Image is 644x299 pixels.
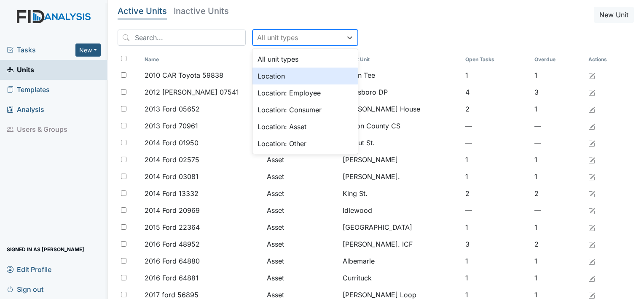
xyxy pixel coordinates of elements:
a: Edit [588,121,595,131]
td: Asset [263,253,339,269]
a: Edit [588,155,595,165]
td: 1 [462,151,531,168]
td: 1 [531,151,585,168]
span: 2016 Ford 48952 [145,239,200,249]
th: Toggle SortBy [462,52,531,67]
span: Units [7,63,34,76]
span: 2016 Ford 64880 [145,256,200,266]
td: Idlewood [339,202,462,219]
div: All unit types [257,33,298,43]
span: 2014 Ford 13332 [145,188,199,198]
div: Location: Consumer [252,101,358,118]
th: Toggle SortBy [531,52,585,67]
h5: Active Units [118,7,167,15]
td: Albemarle [339,253,462,269]
td: Asset [263,219,339,236]
td: — [462,202,531,219]
a: Edit [588,138,595,148]
td: 2 [462,101,531,117]
td: 1 [462,219,531,236]
td: 1 [462,253,531,269]
h5: Inactive Units [174,7,229,15]
a: Edit [588,87,595,97]
button: New [75,43,101,57]
a: Edit [588,188,595,198]
td: 1 [462,168,531,185]
td: 3 [531,84,585,101]
th: Actions [585,52,627,67]
td: Asset [263,269,339,286]
a: Edit [588,104,595,114]
span: 2013 Ford 70961 [145,121,198,131]
td: — [462,117,531,134]
a: Edit [588,70,595,80]
td: 1 [531,67,585,84]
a: Tasks [7,45,75,55]
td: King St. [339,185,462,202]
div: All unit types [252,51,358,68]
td: Walnut St. [339,134,462,151]
button: New Unit [594,7,634,23]
td: 2 [531,185,585,202]
td: 1 [462,67,531,84]
span: Edit Profile [7,263,51,276]
span: 2014 Ford 20969 [145,205,200,215]
td: — [531,202,585,219]
input: Toggle All Rows Selected [121,56,126,61]
span: 2013 Ford 05652 [145,104,200,114]
td: 1 [531,269,585,286]
span: 2014 Ford 03081 [145,171,199,182]
td: Green Tee [339,67,462,84]
td: Asset [263,185,339,202]
span: Sign out [7,283,43,296]
td: [PERSON_NAME] House [339,101,462,117]
td: 1 [462,269,531,286]
td: Goldsboro DP [339,84,462,101]
td: 3 [462,236,531,253]
td: 2 [462,185,531,202]
td: Asset [263,151,339,168]
td: [GEOGRAPHIC_DATA] [339,219,462,236]
span: 2012 [PERSON_NAME] 07541 [145,87,239,97]
a: Edit [588,205,595,215]
td: [PERSON_NAME] [339,151,462,168]
span: Signed in as [PERSON_NAME] [7,243,84,256]
td: [PERSON_NAME]. ICF [339,236,462,253]
span: 2014 Ford 02575 [145,155,199,165]
div: Location: Employee [252,84,358,101]
span: Templates [7,83,50,96]
td: — [531,134,585,151]
a: Edit [588,256,595,266]
td: — [531,117,585,134]
span: 2015 Ford 22364 [145,222,200,232]
div: Location [252,68,358,84]
td: Asset [263,202,339,219]
th: Toggle SortBy [339,52,462,67]
input: Search... [118,30,246,46]
td: 2 [531,236,585,253]
td: 1 [531,168,585,185]
span: 2016 Ford 64881 [145,273,199,283]
td: 4 [462,84,531,101]
th: Toggle SortBy [141,52,263,67]
td: 1 [531,101,585,117]
div: Location: Asset [252,118,358,135]
span: 2010 CAR Toyota 59838 [145,70,223,80]
a: Edit [588,171,595,182]
span: 2014 Ford 01950 [145,138,199,148]
a: Edit [588,273,595,283]
span: Analysis [7,103,44,116]
td: Asset [263,168,339,185]
td: 1 [531,253,585,269]
td: Wilson County CS [339,117,462,134]
td: 1 [531,219,585,236]
td: Asset [263,236,339,253]
td: [PERSON_NAME]. [339,168,462,185]
td: Currituck [339,269,462,286]
a: Edit [588,222,595,232]
div: Location: Other [252,135,358,152]
td: — [462,134,531,151]
a: Edit [588,239,595,249]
